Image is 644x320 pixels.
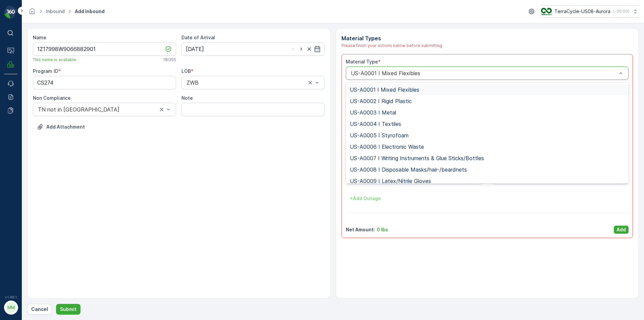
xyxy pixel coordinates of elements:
a: Inbound [46,8,65,14]
input: dd/mm/yyyy [181,42,325,56]
p: ( -05:00 ) [613,9,629,14]
span: US-A0001 I Mixed Flexibles [350,87,419,93]
label: Date of Arrival [181,35,215,40]
span: US-A0004 I Textiles [350,121,401,127]
p: Add [616,226,626,233]
div: Please finish your actions below before submitting. [341,42,633,49]
p: Cancel [31,306,48,313]
p: 0 lbs [377,226,388,233]
a: Homepage [29,10,36,16]
span: US-A0003 I Metal [350,109,396,116]
button: TerraCycle-US08-Aurora(-05:00) [541,5,639,17]
div: MM [6,302,16,313]
label: Program ID [33,68,58,74]
span: This name is available [33,57,76,62]
button: Cancel [27,304,52,315]
label: Name [33,35,46,40]
label: Non Compliance [33,95,71,101]
button: Upload File [33,122,89,132]
label: Material Type [346,59,378,64]
label: LOB [181,68,191,74]
p: TerraCycle-US08-Aurora [554,8,610,15]
span: Add Inbound [73,8,106,15]
span: US-A0006 I Electronic Waste [350,144,424,150]
label: Note [181,95,193,101]
p: + Add Outage [350,195,381,202]
p: Add Attachment [46,124,85,130]
p: Net Amount : [346,226,375,233]
p: 18 / 255 [163,57,176,62]
p: Submit [60,306,76,313]
img: image_ci7OI47.png [541,8,552,15]
button: MM [4,301,17,315]
span: v 1.48.1 [4,295,17,299]
span: US-A0002 I Rigid Plastic [350,98,412,104]
img: logo [4,5,17,19]
p: Material Types [341,34,633,42]
span: US-A0005 I Styrofoam [350,132,409,138]
button: Submit [56,304,80,315]
button: Add [614,226,629,234]
span: US-A0007 I Writing Instruments & Glue Sticks/Bottles [350,155,484,161]
button: +Add Outage [346,193,385,204]
span: US-A0008 I Disposable Masks/hair-/beardnets [350,167,467,173]
span: US-A0009 I Latex/Nitrile Gloves [350,178,431,184]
